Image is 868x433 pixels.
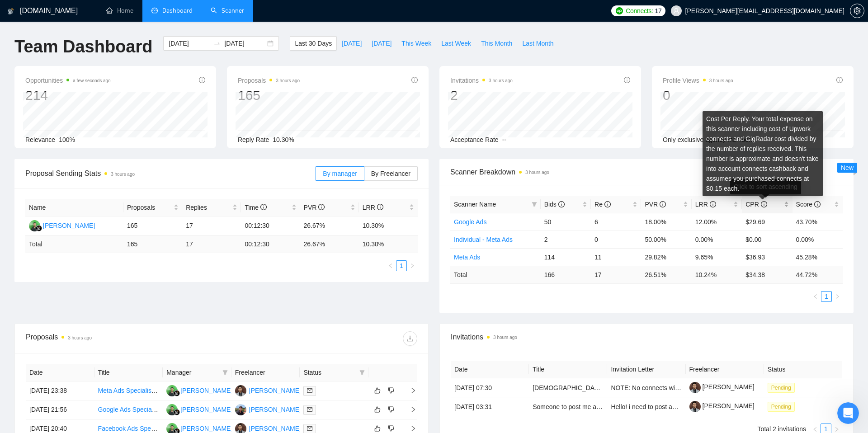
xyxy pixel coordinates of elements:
[238,75,300,86] span: Proposals
[529,397,607,416] td: Someone to post me a good working add
[742,231,792,248] td: $0.00
[199,77,205,83] span: info-circle
[450,87,513,104] div: 2
[238,136,269,143] span: Reply Rate
[342,38,362,48] span: [DATE]
[742,266,792,283] td: $ 34.38
[235,386,301,394] a: MG[PERSON_NAME]
[123,235,182,253] td: 165
[371,170,410,177] span: By Freelancer
[29,221,95,229] a: FF[PERSON_NAME]
[481,38,512,48] span: This Month
[98,387,229,394] a: Meta Ads Specialist for Men's Grooming Brand
[533,403,648,410] a: Someone to post me a good working add
[796,201,821,208] span: Score
[182,199,241,216] th: Replies
[26,331,222,346] div: Proposals
[530,198,539,211] span: filter
[451,378,529,397] td: [DATE] 07:30
[241,216,300,235] td: 00:12:30
[810,291,821,302] button: left
[359,370,365,375] span: filter
[68,335,92,340] time: 3 hours ago
[235,385,246,396] img: MG
[686,361,764,378] th: Freelancer
[401,38,431,48] span: This Week
[182,216,241,235] td: 17
[689,382,701,393] img: c1082IV1oLzNijRo6gK1aPt8O5HyWd8qrmYTghI-twnuJgDhWSIXHrqcHN2btsA44K
[213,40,221,47] span: to
[235,424,301,432] a: MG[PERSON_NAME]
[655,6,662,16] span: 17
[300,216,359,235] td: 26.67%
[166,386,232,394] a: FF[PERSON_NAME]
[411,77,418,83] span: info-circle
[616,7,623,14] img: upwork-logo.png
[166,405,232,413] a: FF[PERSON_NAME]
[396,261,406,271] a: 1
[403,406,416,413] span: right
[689,383,755,391] a: [PERSON_NAME]
[377,204,383,210] span: info-circle
[810,291,821,302] li: Previous Page
[813,294,818,299] span: left
[386,404,396,415] button: dislike
[388,425,394,432] span: dislike
[25,75,111,86] span: Opportunities
[850,7,864,14] span: setting
[793,266,843,283] td: 44.72 %
[645,201,666,208] span: PVR
[238,87,300,104] div: 165
[295,38,332,48] span: Last 30 Days
[29,220,40,231] img: FF
[186,202,231,212] span: Replies
[673,8,679,14] span: user
[768,384,798,391] a: Pending
[374,406,381,413] span: like
[541,213,591,231] td: 50
[25,87,111,104] div: 214
[290,36,337,51] button: Last 30 Days
[106,7,133,14] a: homeHome
[689,401,701,412] img: c1082IV1oLzNijRo6gK1aPt8O5HyWd8qrmYTghI-twnuJgDhWSIXHrqcHN2btsA44K
[660,201,666,207] span: info-circle
[591,248,641,266] td: 11
[768,403,798,410] a: Pending
[835,294,840,299] span: right
[151,7,158,14] span: dashboard
[25,136,55,143] span: Relevance
[814,201,821,207] span: info-circle
[388,387,394,394] span: dislike
[403,331,417,346] button: download
[451,331,842,343] span: Invitations
[541,248,591,266] td: 114
[764,361,842,378] th: Status
[182,235,241,253] td: 17
[591,266,641,283] td: 17
[517,36,558,51] button: Last Month
[221,366,230,379] span: filter
[604,201,611,207] span: info-circle
[761,201,767,207] span: info-circle
[25,235,123,253] td: Total
[626,6,653,16] span: Connects:
[407,260,418,271] li: Next Page
[127,202,172,212] span: Proposals
[663,75,733,86] span: Profile Views
[641,248,691,266] td: 29.82%
[374,425,381,432] span: like
[821,291,832,302] li: 1
[641,231,691,248] td: 50.00%
[742,248,792,266] td: $36.93
[211,7,244,14] a: searchScanner
[695,201,716,208] span: LRR
[396,36,436,51] button: This Week
[450,266,541,283] td: Total
[533,384,837,391] a: [DEMOGRAPHIC_DATA] Speakers of Tamil – Talent Bench for Future Managed Services Recording Projects
[231,364,300,381] th: Freelancer
[454,218,486,226] a: Google Ads
[222,370,228,375] span: filter
[841,164,854,171] span: New
[26,381,94,400] td: [DATE] 23:38
[59,136,75,143] span: 100%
